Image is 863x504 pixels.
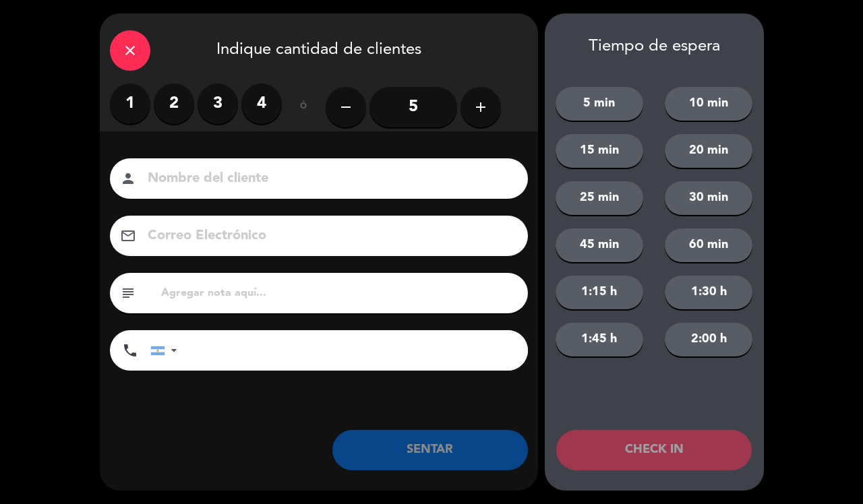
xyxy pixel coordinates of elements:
[556,87,643,121] button: 5 min
[146,167,510,191] input: Nombre del cliente
[282,84,326,131] div: ó
[338,99,354,115] i: remove
[460,87,501,127] button: add
[556,276,643,309] button: 1:15 h
[665,87,752,121] button: 10 min
[545,37,764,57] div: Tiempo de espera
[120,170,136,187] i: person
[473,99,489,115] i: add
[198,84,238,124] label: 3
[665,276,752,309] button: 1:30 h
[151,331,182,370] div: Argentina: +54
[122,342,138,358] i: phone
[122,42,138,59] i: close
[665,228,752,262] button: 60 min
[332,430,528,470] button: SENTAR
[556,430,752,470] button: CHECK IN
[665,181,752,215] button: 30 min
[120,228,136,244] i: email
[100,13,538,84] div: Indique cantidad de clientes
[146,224,510,248] input: Correo Electrónico
[665,134,752,168] button: 20 min
[110,84,150,124] label: 1
[241,84,282,124] label: 4
[556,181,643,215] button: 25 min
[556,323,643,356] button: 1:45 h
[160,284,518,303] input: Agregar nota aquí...
[120,285,136,301] i: subject
[665,323,752,356] button: 2:00 h
[556,134,643,168] button: 15 min
[556,228,643,262] button: 45 min
[326,87,366,127] button: remove
[154,84,194,124] label: 2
